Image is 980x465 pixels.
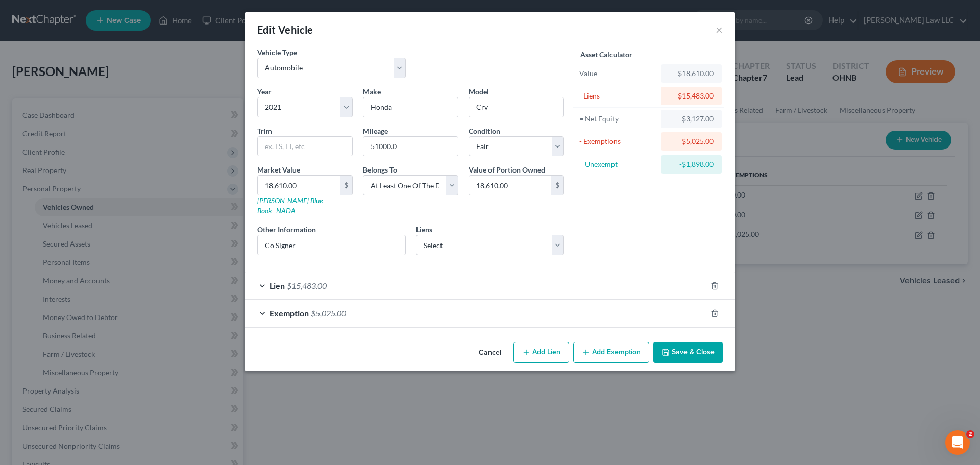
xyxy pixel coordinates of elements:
div: - Liens [579,91,656,101]
div: $15,483.00 [669,91,714,101]
div: $ [551,176,563,195]
div: = Net Equity [579,114,656,124]
label: Year [257,86,272,97]
input: -- [363,137,458,156]
label: Market Value [257,164,300,175]
label: Asset Calculator [580,49,632,60]
label: Value of Portion Owned [469,164,545,175]
span: Lien [269,281,285,290]
button: Add Lien [513,342,569,363]
span: 2 [966,430,974,438]
span: Belongs To [363,165,397,174]
button: × [716,23,723,36]
a: NADA [276,206,296,215]
input: ex. Altima [469,97,563,117]
div: Edit Vehicle [257,22,313,37]
label: Condition [469,126,500,136]
input: ex. LS, LT, etc [258,137,352,156]
label: Other Information [257,224,316,235]
label: Liens [416,224,432,235]
div: $5,025.00 [669,136,714,146]
button: Save & Close [653,342,723,363]
a: [PERSON_NAME] Blue Book [257,196,323,215]
span: $5,025.00 [311,308,346,318]
span: Exemption [269,308,309,318]
div: - Exemptions [579,136,656,146]
div: $18,610.00 [669,68,714,79]
input: (optional) [258,235,405,255]
input: ex. Nissan [363,97,458,117]
div: -$1,898.00 [669,159,714,169]
div: $ [340,176,352,195]
input: 0.00 [258,176,340,195]
label: Mileage [363,126,388,136]
button: Add Exemption [573,342,649,363]
iframe: Intercom live chat [945,430,970,455]
span: Make [363,87,381,96]
div: Value [579,68,656,79]
label: Vehicle Type [257,47,297,58]
div: $3,127.00 [669,114,714,124]
button: Cancel [471,343,509,363]
label: Trim [257,126,272,136]
span: $15,483.00 [287,281,327,290]
label: Model [469,86,489,97]
div: = Unexempt [579,159,656,169]
input: 0.00 [469,176,551,195]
